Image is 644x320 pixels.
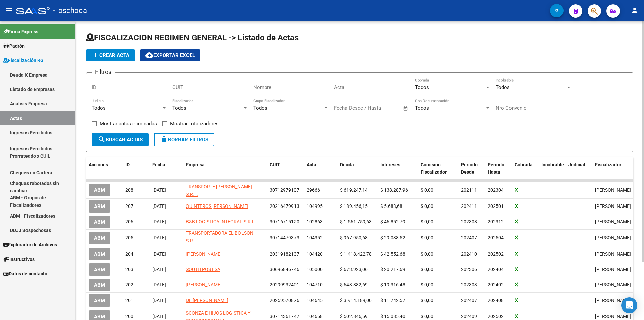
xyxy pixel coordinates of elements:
span: [DATE] [152,219,166,224]
span: $ 0,00 [421,203,433,209]
span: Judicial [568,162,585,167]
span: 202304 [488,187,504,193]
datatable-header-cell: Incobrable [539,157,566,180]
span: $ 967.950,68 [340,235,368,240]
datatable-header-cell: ID [123,157,150,180]
span: [PERSON_NAME] [186,251,222,257]
span: [DATE] [152,187,166,193]
span: Intereses [380,162,400,167]
span: 202501 [488,203,504,209]
datatable-header-cell: Fiscalizador [592,157,643,180]
span: 30714361747 [270,314,299,319]
span: Garcia Mariano Ariel [595,298,631,303]
span: [PERSON_NAME] [186,282,222,287]
datatable-header-cell: Período Desde [458,157,485,180]
span: Fiscalización RG [3,57,44,64]
span: Fiscalizador [595,162,621,167]
button: ABM [89,279,110,291]
mat-icon: delete [160,135,168,143]
span: $ 3.914.189,00 [340,298,372,303]
span: 104645 [307,298,323,303]
span: $ 15.085,40 [380,314,405,319]
button: ABM [89,263,110,276]
span: 201 [125,298,133,303]
span: Incobrable [541,162,564,167]
span: ABM [94,282,105,288]
span: Todos [496,84,510,90]
mat-icon: menu [5,6,13,14]
span: Comisión Fiscalizador [421,162,447,175]
span: TRANSPORTE [PERSON_NAME] S.R.L. [186,184,252,197]
span: 20216479913 [270,203,299,209]
span: $ 0,00 [421,235,433,240]
span: Seisdedos Ludmila Belen [595,282,631,287]
span: Todos [415,105,429,111]
span: SOUTH POST SA [186,267,220,272]
span: $ 619.247,14 [340,187,368,193]
span: $ 29.038,52 [380,235,405,240]
span: Seisdedos Ludmila Belen [595,314,631,319]
span: ABM [94,267,105,273]
span: 202312 [488,219,504,224]
span: 105000 [307,267,323,272]
span: [DATE] [152,203,166,209]
span: Exportar EXCEL [145,52,195,58]
span: 104658 [307,314,323,319]
span: [DATE] [152,282,166,287]
span: 104420 [307,251,323,257]
span: Fecha [152,162,165,167]
span: 202 [125,282,133,287]
input: Start date [334,105,356,111]
span: 202407 [461,298,477,303]
span: Buscar Actas [98,137,143,143]
span: $ 0,00 [421,314,433,319]
span: Todos [253,105,267,111]
button: ABM [89,232,110,244]
span: ABM [94,251,105,257]
span: $ 0,00 [421,282,433,287]
button: Exportar EXCEL [140,49,200,61]
button: Open calendar [402,105,410,112]
span: [DATE] [152,298,166,303]
span: Datos de contacto [3,270,47,277]
mat-icon: add [91,51,99,59]
span: 202411 [461,203,477,209]
span: [DATE] [152,267,166,272]
span: Período Desde [461,162,478,175]
mat-icon: cloud_download [145,51,153,59]
datatable-header-cell: Fecha [150,157,183,180]
span: $ 138.287,96 [380,187,408,193]
span: Garcia Mariano Ariel [595,267,631,272]
span: 202408 [488,298,504,303]
span: $ 1.561.759,63 [340,219,372,224]
datatable-header-cell: Acciones [86,157,123,180]
span: $ 189.456,15 [340,203,368,209]
span: $ 0,00 [421,251,433,257]
span: Mansilla Sebastian Leonel [595,251,631,257]
span: Mostrar totalizadores [170,120,219,128]
span: $ 5.683,68 [380,203,402,209]
datatable-header-cell: CUIT [267,157,304,180]
span: Padrón [3,42,25,50]
span: Explorador de Archivos [3,241,57,248]
datatable-header-cell: Cobrada [512,157,539,180]
span: Período Hasta [488,162,504,175]
span: $ 46.852,79 [380,219,405,224]
span: DE [PERSON_NAME] [186,298,228,303]
span: $ 42.552,68 [380,251,405,257]
span: ABM [94,203,105,210]
span: 204 [125,251,133,257]
span: Todos [92,105,106,111]
span: 207 [125,203,133,209]
span: $ 1.418.422,78 [340,251,372,257]
span: [DATE] [152,314,166,319]
button: ABM [89,294,110,307]
span: 202409 [461,314,477,319]
span: 202404 [488,267,504,272]
span: ABM [94,298,105,304]
span: $ 11.742,57 [380,298,405,303]
span: Deuda [340,162,354,167]
span: - oschoca [53,3,87,18]
span: 203 [125,267,133,272]
span: $ 643.882,69 [340,282,368,287]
